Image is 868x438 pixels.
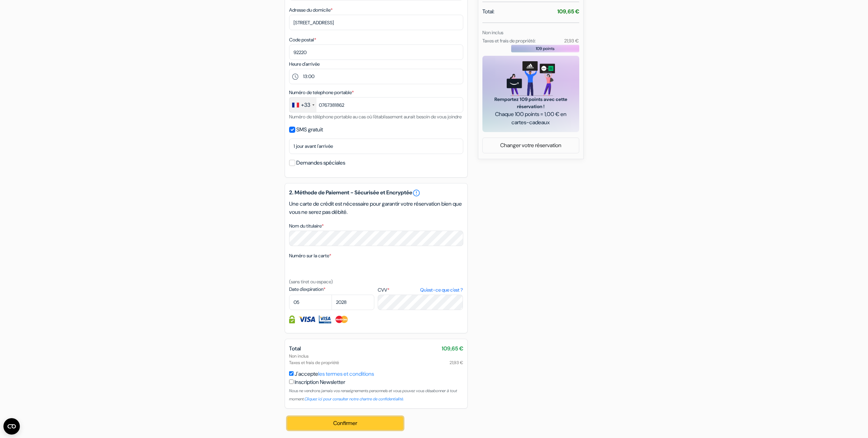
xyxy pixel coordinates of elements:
[289,200,463,216] p: Une carte de crédit est nécessaire pour garantir votre réservation bien que vous ne serez pas déb...
[482,38,536,44] small: Taxes et frais de propriété:
[335,315,349,323] img: Master Card
[295,370,374,378] label: J'accepte
[289,315,295,323] img: Information de carte de crédit entièrement encryptée et sécurisée
[491,96,571,110] span: Remportez 109 points avec cette réservation !
[289,345,301,352] span: Total
[289,252,331,259] label: Numéro sur la carte
[289,222,324,230] label: Nom du titulaire
[301,101,310,109] div: +33
[289,89,354,96] label: Numéro de telephone portable
[491,110,571,127] span: Chaque 100 points = 1,00 € en cartes-cadeaux
[296,125,323,134] label: SMS gratuit
[318,370,374,377] a: les termes et conditions
[289,114,462,120] small: Numéro de téléphone portable au cas où l'établissement aurait besoin de vous joindre
[412,189,420,197] a: error_outline
[289,189,463,197] h5: 2. Méthode de Paiement - Sécurisée et Encryptée
[319,315,331,323] img: Visa Electron
[483,139,579,152] a: Changer votre réservation
[289,353,463,366] div: Non inclus Taxes et frais de propriété
[482,29,503,36] small: Non inclus
[289,286,374,293] label: Date d'expiration
[296,158,345,168] label: Demandes spéciales
[450,359,463,366] span: 21,93 €
[557,8,579,15] strong: 109,65 €
[442,345,463,353] span: 109,65 €
[378,286,463,294] label: CVV
[289,98,316,112] div: France: +33
[289,388,457,402] small: Nous ne vendrons jamais vos renseignements personnels et vous pouvez vous désabonner à tout moment.
[289,36,316,43] label: Code postal
[295,378,345,386] label: Inscription Newsletter
[536,46,555,52] span: 109 points
[289,279,333,285] small: (sans tiret ou espace)
[289,61,320,68] label: Heure d'arrivée
[287,417,403,430] button: Confirmer
[305,396,404,402] a: Cliquez ici pour consulter notre chartre de confidentialité.
[289,7,333,14] label: Adresse du domicile
[298,315,315,323] img: Visa
[420,286,463,294] a: Qu'est-ce que c'est ?
[289,97,463,113] input: 6 12 34 56 78
[564,38,579,44] small: 21,93 €
[507,61,555,96] img: gift_card_hero_new.png
[482,8,494,16] span: Total:
[3,418,20,435] button: Ouvrir le widget CMP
